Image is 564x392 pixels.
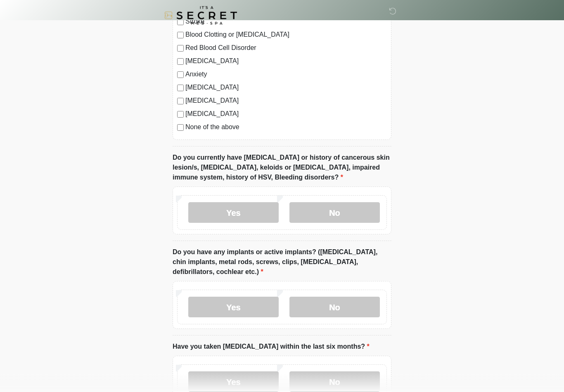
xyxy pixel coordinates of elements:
label: [MEDICAL_DATA] [185,109,387,119]
label: Yes [188,297,279,318]
input: [MEDICAL_DATA] [177,59,184,65]
label: None of the above [185,123,387,132]
label: Red Blood Cell Disorder [185,43,387,53]
label: Blood Clotting or [MEDICAL_DATA] [185,30,387,40]
input: [MEDICAL_DATA] [177,98,184,105]
label: [MEDICAL_DATA] [185,57,387,66]
label: Have you taken [MEDICAL_DATA] within the last six months? [173,342,370,352]
input: [MEDICAL_DATA] [177,111,184,118]
label: Yes [188,203,279,223]
input: None of the above [177,125,184,131]
label: Do you have any implants or active implants? ([MEDICAL_DATA], chin implants, metal rods, screws, ... [173,248,391,277]
input: Blood Clotting or [MEDICAL_DATA] [177,32,184,39]
label: Anxiety [185,70,387,80]
label: No [289,297,380,318]
label: Do you currently have [MEDICAL_DATA] or history of cancerous skin lesion/s, [MEDICAL_DATA], keloi... [173,153,391,183]
img: It's A Secret Med Spa Logo [164,6,237,25]
input: [MEDICAL_DATA] [177,85,184,92]
label: No [289,203,380,223]
label: [MEDICAL_DATA] [185,83,387,93]
input: Anxiety [177,72,184,78]
input: Red Blood Cell Disorder [177,45,184,52]
label: [MEDICAL_DATA] [185,96,387,106]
